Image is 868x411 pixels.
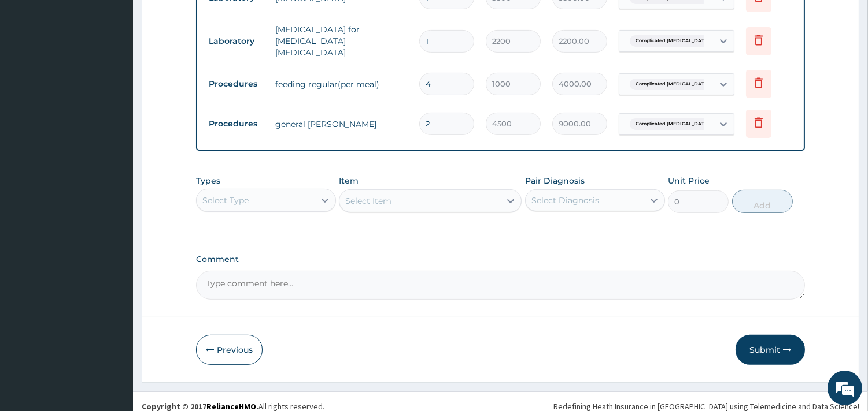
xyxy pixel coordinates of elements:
label: Item [339,175,359,186]
td: Procedures [203,73,269,95]
div: Chat with us now [60,65,194,80]
div: Select Type [202,195,249,206]
td: Procedures [203,113,269,134]
span: We're online! [67,129,160,245]
div: Select Diagnosis [531,195,599,206]
textarea: Type your message and hit 'Enter' [6,282,220,322]
td: Laboratory [203,31,269,52]
div: Minimize live chat window [190,6,217,33]
img: d_794563401_company_1708531726252_794563401 [21,58,47,87]
td: [MEDICAL_DATA] for [MEDICAL_DATA] [MEDICAL_DATA] [269,18,413,64]
label: Comment [196,255,805,264]
span: Complicated [MEDICAL_DATA] [630,79,715,90]
button: Add [732,190,793,213]
td: general [PERSON_NAME] [269,113,413,136]
label: Types [196,176,220,186]
button: Submit [736,335,805,365]
label: Pair Diagnosis [525,175,585,186]
label: Unit Price [668,175,710,186]
button: Previous [196,335,263,365]
span: Complicated [MEDICAL_DATA] [630,35,715,47]
td: feeding regular(per meal) [269,73,413,96]
span: Complicated [MEDICAL_DATA] [630,118,715,130]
